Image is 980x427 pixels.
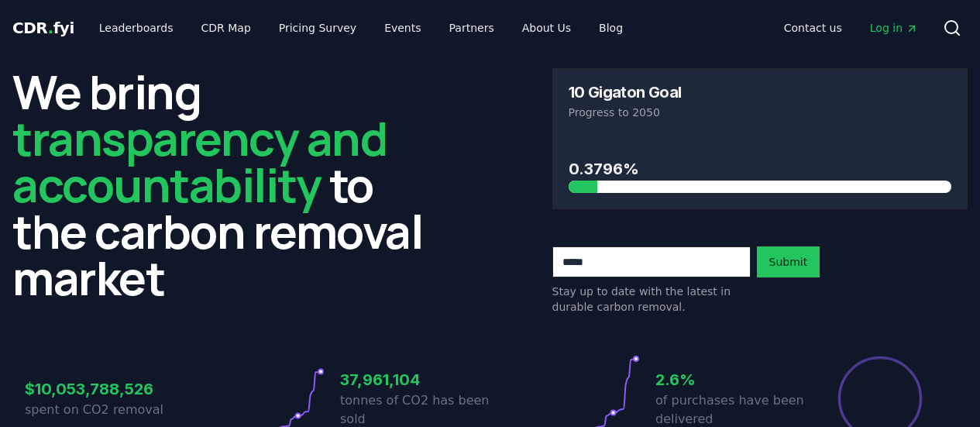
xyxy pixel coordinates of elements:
[340,368,490,391] h3: 37,961,104
[87,14,635,42] nav: Main
[757,246,820,277] button: Submit
[870,20,918,36] span: Log in
[437,14,507,42] a: Partners
[586,14,635,42] a: Blog
[12,68,428,301] h2: We bring to the carbon removal market
[552,284,751,315] p: Stay up to date with the latest in durable carbon removal.
[569,84,682,100] h3: 10 Gigaton Goal
[510,14,583,42] a: About Us
[12,19,74,37] span: CDR fyi
[372,14,433,42] a: Events
[12,106,387,216] span: transparency and accountability
[858,14,930,42] a: Log in
[655,368,806,391] h3: 2.6%
[25,401,175,419] p: spent on CO2 removal
[189,14,263,42] a: CDR Map
[48,19,53,37] span: .
[25,377,175,401] h3: $10,053,788,526
[87,14,186,42] a: Leaderboards
[569,105,952,120] p: Progress to 2050
[266,14,369,42] a: Pricing Survey
[772,14,854,42] a: Contact us
[12,17,74,39] a: CDR.fyi
[772,14,930,42] nav: Main
[569,157,952,181] h3: 0.3796%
